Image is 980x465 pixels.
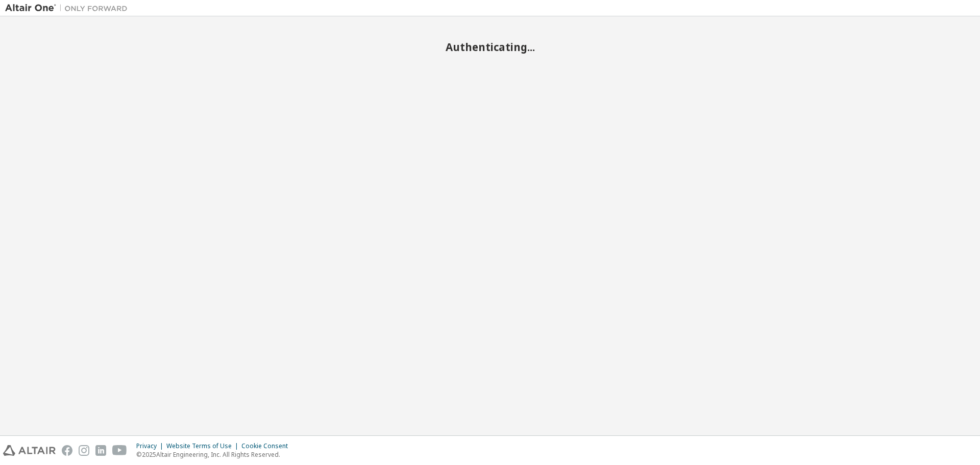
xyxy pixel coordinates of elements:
p: © 2025 Altair Engineering, Inc. All Rights Reserved. [136,450,294,459]
img: youtube.svg [112,445,127,456]
div: Cookie Consent [241,442,294,450]
img: altair_logo.svg [3,445,56,456]
h2: Authenticating... [5,40,975,54]
img: facebook.svg [62,445,72,456]
img: Altair One [5,3,133,13]
div: Privacy [136,442,166,450]
img: linkedin.svg [95,445,106,456]
img: instagram.svg [79,445,89,456]
div: Website Terms of Use [166,442,241,450]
